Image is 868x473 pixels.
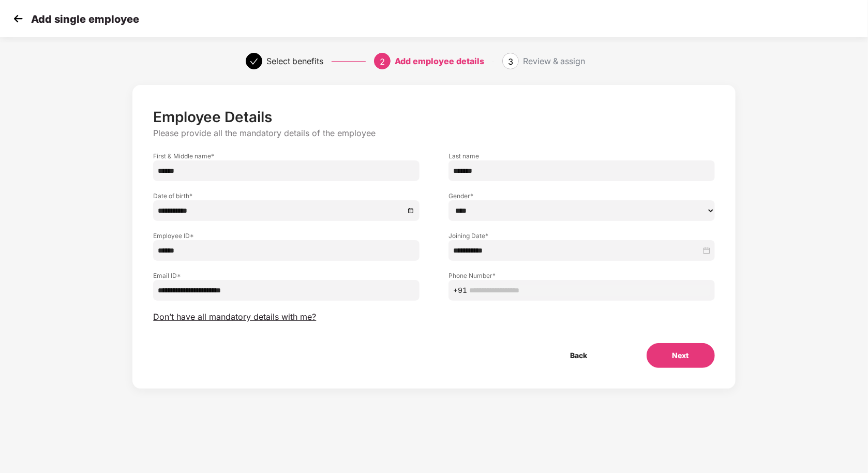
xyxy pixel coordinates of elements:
[153,152,420,160] label: First & Middle name
[448,191,715,200] label: Gender
[153,231,420,240] label: Employee ID
[448,152,715,160] label: Last name
[250,57,258,66] span: check
[545,343,613,368] button: Back
[266,53,323,69] div: Select benefits
[153,312,316,322] span: Don’t have all mandatory details with me?
[153,108,714,126] p: Employee Details
[647,343,715,368] button: Next
[153,128,714,139] p: Please provide all the mandatory details of the employee
[453,285,467,296] span: +91
[508,56,513,67] span: 3
[448,231,715,240] label: Joining Date
[10,11,26,26] img: svg+xml;base64,PHN2ZyB4bWxucz0iaHR0cDovL3d3dy53My5vcmcvMjAwMC9zdmciIHdpZHRoPSIzMCIgaGVpZ2h0PSIzMC...
[31,13,139,25] p: Add single employee
[448,271,715,280] label: Phone Number
[153,191,420,200] label: Date of birth
[380,56,385,67] span: 2
[523,53,585,69] div: Review & assign
[395,53,484,69] div: Add employee details
[153,271,420,280] label: Email ID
